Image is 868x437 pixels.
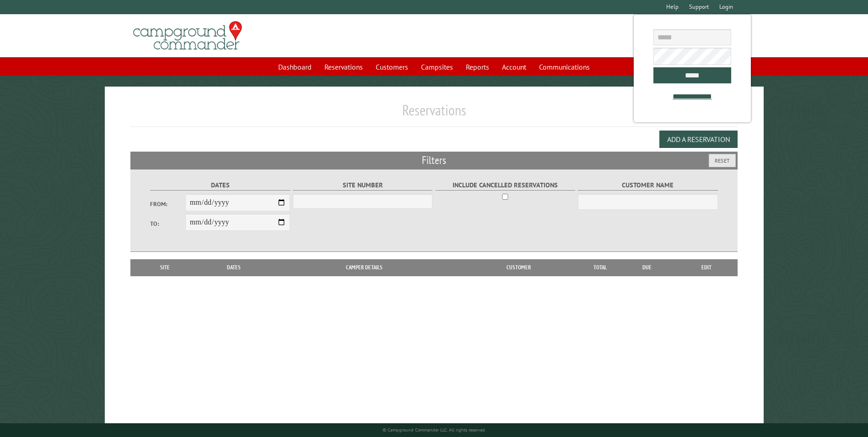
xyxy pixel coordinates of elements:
small: © Campground Commander LLC. All rights reserved. [383,427,486,433]
th: Total [582,259,618,276]
th: Site [135,259,194,276]
button: Add a Reservation [659,131,738,148]
h2: Filters [130,152,737,169]
button: Reset [709,154,736,167]
th: Dates [195,259,273,276]
label: To: [150,219,185,228]
img: Campground Commander [130,18,245,54]
a: Reports [460,58,495,76]
label: Site Number [293,180,432,191]
a: Reservations [319,58,368,76]
th: Customer [455,259,582,276]
a: Campsites [415,58,458,76]
h1: Reservations [130,101,737,126]
a: Dashboard [273,58,317,76]
label: Include Cancelled Reservations [436,180,575,191]
a: Communications [534,58,595,76]
a: Customers [370,58,414,76]
th: Due [618,259,676,276]
a: Account [496,58,532,76]
label: From: [150,200,185,208]
th: Edit [676,259,738,276]
th: Camper Details [273,259,455,276]
label: Customer Name [578,180,717,191]
label: Dates [150,180,290,191]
